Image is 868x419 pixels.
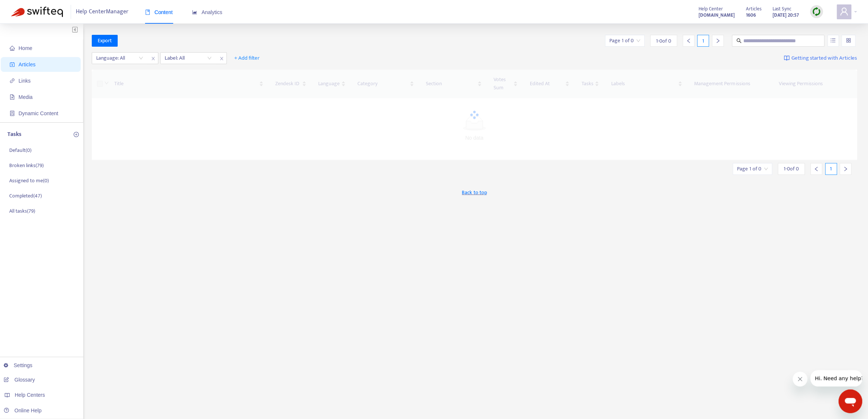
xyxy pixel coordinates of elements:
[791,54,857,63] span: Getting started with Articles
[229,52,265,64] button: + Add filter
[4,377,35,383] a: Glossary
[773,11,799,19] strong: [DATE] 20:57
[145,10,150,15] span: book
[9,177,49,184] p: Assigned to me ( 0 )
[784,165,799,173] span: 1 - 0 of 0
[7,130,21,139] p: Tasks
[148,54,158,63] span: close
[9,207,35,215] p: All tasks ( 79 )
[746,11,756,19] strong: 1606
[812,7,821,16] img: sync.dc5367851b00ba804db3.png
[10,111,15,116] span: container
[825,163,837,175] div: 1
[462,189,487,196] span: Back to top
[15,392,45,398] span: Help Centers
[827,35,839,47] button: unordered-list
[217,54,226,63] span: close
[18,78,31,84] span: Links
[98,37,112,45] span: Export
[830,38,835,43] span: unordered-list
[699,11,735,19] a: [DOMAIN_NAME]
[697,35,709,47] div: 1
[699,11,735,19] strong: [DOMAIN_NAME]
[234,54,260,63] span: + Add filter
[9,146,31,154] p: Default ( 0 )
[4,408,41,413] a: Online Help
[784,52,857,64] a: Getting started with Articles
[18,94,33,100] span: Media
[10,46,15,51] span: home
[18,110,58,116] span: Dynamic Content
[814,166,819,172] span: left
[840,7,848,16] span: user
[838,389,862,413] iframe: Button to launch messaging window
[145,9,173,15] span: Content
[773,5,791,13] span: Last Sync
[9,192,42,200] p: Completed ( 47 )
[9,162,44,169] p: Broken links ( 79 )
[699,5,723,13] span: Help Center
[18,61,36,67] span: Articles
[736,38,741,43] span: search
[192,9,222,15] span: Analytics
[793,372,807,386] iframe: Close message
[746,5,761,13] span: Articles
[11,7,63,17] img: Swifteq
[18,45,32,51] span: Home
[686,38,691,43] span: left
[715,38,720,43] span: right
[810,370,862,386] iframe: Message from company
[10,78,15,83] span: link
[784,55,790,61] img: image-link
[10,62,15,67] span: account-book
[656,37,671,45] span: 1 - 0 of 0
[843,166,848,172] span: right
[74,132,79,137] span: plus-circle
[4,362,33,368] a: Settings
[76,5,128,19] span: Help Center Manager
[92,35,118,47] button: Export
[4,5,53,11] span: Hi. Need any help?
[10,94,15,100] span: file-image
[192,10,197,15] span: area-chart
